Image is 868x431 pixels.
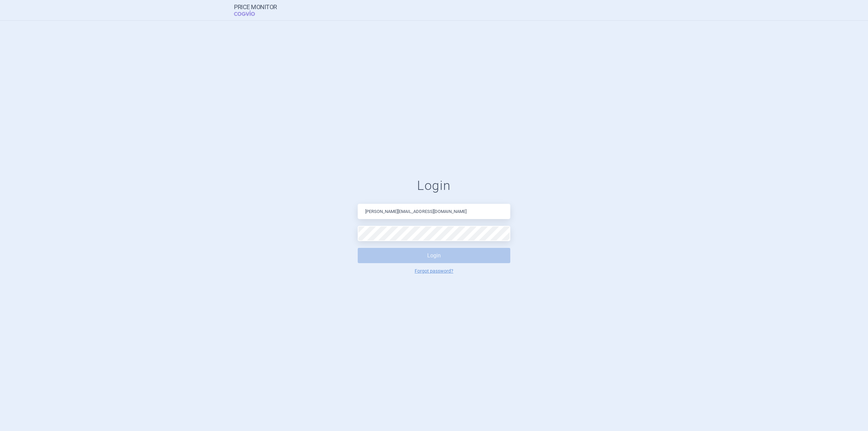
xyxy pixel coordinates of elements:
[358,248,510,263] button: Login
[234,11,264,16] span: COGVIO
[415,269,453,273] a: Forgot password?
[234,4,277,11] strong: Price Monitor
[358,204,510,219] input: Email
[234,4,277,17] a: Price MonitorCOGVIO
[358,178,510,194] h1: Login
